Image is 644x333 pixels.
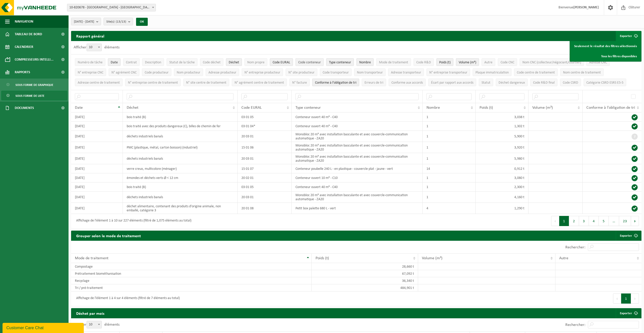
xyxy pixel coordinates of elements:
span: Type conteneur [295,106,321,110]
span: Date [75,106,83,110]
span: Nombre [359,61,371,64]
button: Nom transporteurNom transporteur: Activate to sort [354,68,386,76]
iframe: chat widget [3,322,85,333]
span: N° entreprise transporteur [429,71,467,75]
span: … [609,216,619,226]
button: N° entreprise producteurN° entreprise producteur: Activate to sort [242,68,283,76]
td: [DATE] [71,131,123,142]
button: Adresse producteurAdresse producteur: Activate to sort [206,68,239,76]
button: AutreAutre: Activate to sort [482,58,495,66]
button: Code conteneurCode conteneur: Activate to sort [295,58,324,66]
button: Code CNCCode CNC: Activate to sort [498,58,517,66]
td: 03 01 04* [238,122,292,131]
span: Erreurs de tri [365,81,383,85]
td: Conteneur poubelle 240 L - en plastique - couvercle plat - jaune - vert [292,164,423,173]
button: Code R&DCode R&amp;D: Activate to sort [414,58,434,66]
td: 4,160 t [476,192,529,203]
span: Rapports [15,66,30,79]
button: Mode de traitementMode de traitement: Activate to sort [376,58,411,66]
td: 1 [423,131,475,142]
td: [DATE] [71,173,123,182]
span: Code R&D [416,61,431,64]
span: Code EURAL [241,106,262,110]
td: 20 03 01 [238,131,292,142]
td: 3,080 t [476,173,529,182]
td: Compostage [71,263,312,270]
td: 5,900 t [476,131,529,142]
span: Sous forme de graphique [15,80,53,90]
td: Conteneur ouvert 10 m³ - C10 [292,173,423,182]
td: [DATE] [71,122,123,131]
td: verre creux, multicolore (ménager) [123,164,238,173]
td: 1 [423,192,475,203]
td: 5,980 t [476,153,529,164]
span: Catégorie CSRD ESRS E5-5 [586,81,623,85]
span: Code déchet [203,61,221,64]
span: Calendrier [15,41,33,53]
span: Nombre [426,106,440,110]
button: DescriptionDescription: Activate to sort [142,58,164,66]
span: Adresse transporteur [391,71,421,75]
span: Mode de traitement [75,256,108,260]
span: Volume (m³) [422,256,442,260]
button: Exporter [616,31,641,41]
button: Numéro de tâcheNuméro de tâche: Activate to remove sorting [75,58,105,66]
button: Conforme aux accords : Activate to sort [389,79,426,86]
span: Adresse producteur [208,71,236,75]
button: Code producteurCode producteur: Activate to sort [142,68,171,76]
button: Adresse CNCAdresse CNC: Activate to sort [586,58,610,66]
span: 10 [87,321,102,328]
td: 0,912 t [476,164,529,173]
td: 484,901 t [312,284,418,291]
td: déchets industriels banals [123,192,238,203]
button: Statut de la tâcheStatut de la tâche: Activate to sort [167,58,197,66]
button: Previous [551,216,559,226]
button: DateDate: Activate to sort [108,58,121,66]
span: Volume (m³) [459,61,476,64]
button: Conforme à l’obligation de tri : Activate to sort [312,79,359,86]
button: Next [631,293,639,304]
span: 10 [87,44,102,51]
td: 2,300 t [476,182,529,192]
td: 1,290 t [476,203,529,214]
span: Poids (t) [439,61,451,64]
span: Type conteneur [329,61,351,64]
td: Monobloc 20 m³ avec installation basculante et avec couvercle-communication automatique - ZA20 [292,153,423,164]
td: 20 02 01 [238,173,292,182]
td: Conteneur ouvert 40 m³ - C40 [292,122,423,131]
button: Adresse centre de traitementAdresse centre de traitement: Activate to sort [75,79,123,86]
label: Rechercher: [565,245,585,249]
button: 4 [589,216,599,226]
span: Compresseurs intelli... [15,53,54,66]
button: Poids (t)Poids (t): Activate to sort [436,58,453,66]
td: 1 [423,153,475,164]
span: Nom propre [247,61,265,64]
strong: [PERSON_NAME] [573,6,599,9]
td: Petit box palette 680 L - vert [292,203,423,214]
span: Nom CNC (collecteur/négociant/courtier) [522,61,581,64]
td: 67,092 t [312,270,418,277]
button: N° agrément centre de traitementN° agrément centre de traitement: Activate to sort [232,79,287,86]
button: 3 [579,216,589,226]
span: Nom transporteur [357,71,383,75]
button: [DATE] - [DATE] [71,18,101,25]
button: 23 [619,216,631,226]
td: 1 [423,173,475,182]
td: 28,660 t [312,263,418,270]
button: Catégorie CSRD ESRS E5-5Catégorie CSRD ESRS E5-5: Activate to sort [584,79,626,86]
a: Exporter [616,308,641,318]
td: [DATE] [71,153,123,164]
span: Déchet dangereux [499,81,525,85]
button: Volume (m³)Volume (m³): Activate to sort [456,58,479,66]
td: Prétraitement biométhanisation [71,270,312,277]
span: Code transporteur [323,71,349,75]
span: N° agrément CNC [111,71,137,75]
button: 1 [621,293,631,304]
div: Affichage de l'élément 1 à 4 sur 4 éléments (filtré de 7 éléments au total) [74,294,180,303]
span: N° entreprise producteur [244,71,280,75]
td: Conteneur ouvert 40 m³ - C40 [292,113,423,122]
td: 3,038 t [476,113,529,122]
button: N° site centre de traitementN° site centre de traitement: Activate to sort [183,79,229,86]
span: Numéro de tâche [78,61,103,64]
